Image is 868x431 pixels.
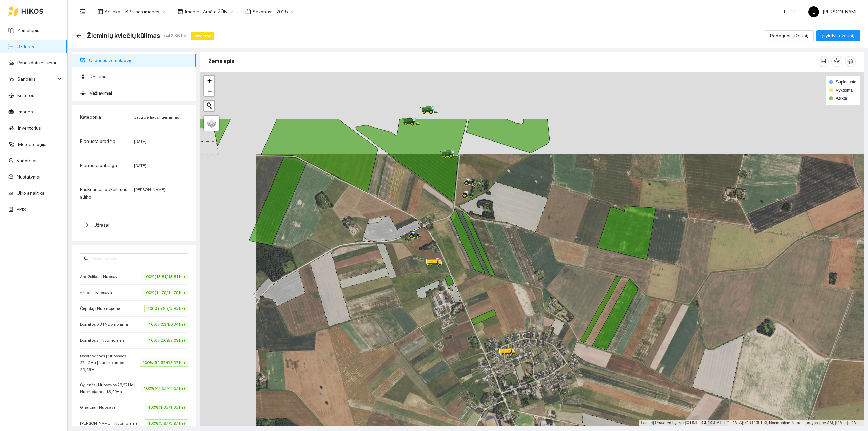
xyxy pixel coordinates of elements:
[784,6,795,17] span: LT
[80,337,128,344] span: Donatos 2 | Nuomojama
[204,101,214,111] button: Initiate a new search
[208,52,818,71] div: Žemėlapis
[677,420,684,425] a: Esri
[836,88,853,93] span: Vykdoma
[80,353,140,373] span: Drevinskienės | Nuosavos 27,12Ha | Nuomojamos 25,45Ha
[822,32,854,39] span: Įvykdyti užduotį
[17,109,33,114] a: Įmonės
[207,76,212,85] span: +
[203,6,233,17] span: Arsėta ŽŪB
[17,93,34,98] a: Kultūros
[90,70,191,83] span: Resursai
[204,76,214,86] a: Zoom in
[17,190,45,196] a: Ūkio analitika
[76,5,90,18] button: menu-fold
[813,6,815,17] span: L
[17,27,39,33] a: Žemėlapis
[105,8,121,15] span: Aplinka :
[818,56,829,67] button: column-width
[134,163,146,168] span: [DATE]
[204,86,214,96] a: Zoom out
[141,385,188,392] span: 100% (41.67/41.67 ha)
[94,222,110,228] span: Užrašai
[80,420,141,427] span: [PERSON_NAME] | Nuomojama
[98,9,103,14] span: layout
[836,96,847,101] span: Atlikta
[639,420,864,426] div: | Powered by © HNIT-[GEOGRAPHIC_DATA]; ORT10LT ©, Nacionalinė žemės tarnyba prie AM, [DATE]-[DATE]
[87,30,160,41] span: Žieminių kviečių kūlimas
[141,289,188,296] span: 100% (14.79/14.79 ha)
[76,33,81,39] div: Atgal
[140,359,188,367] span: 100% (52.57/52.57 ha)
[164,32,186,39] span: 542.36 ha
[80,8,86,15] span: menu-fold
[17,158,36,163] a: Vartotojai
[17,207,26,212] a: PPIS
[145,419,188,427] span: 100% (5.97/5.97 ha)
[85,223,90,227] span: right
[90,86,191,100] span: Važiavimai
[80,273,123,280] span: Andželikos | Nuosava
[808,9,860,14] span: [PERSON_NAME]
[818,59,828,64] span: column-width
[816,30,860,41] button: Įvykdyti užduotį
[144,305,188,312] span: 100% (5.95/5.95 ha)
[84,256,89,261] span: search
[80,138,115,144] span: Planuota pradžia
[80,404,119,411] span: Ginaičiai | Nuosava
[185,8,199,15] span: Įmonė :
[80,114,101,120] span: Kategorija
[134,115,179,120] span: Javų derliaus nuėmimas
[76,33,81,38] span: arrow-left
[17,44,37,49] a: Užduotys
[178,9,183,14] span: shop
[765,33,814,38] a: Redaguoti užduotį
[17,174,40,180] a: Nustatymai
[80,163,117,168] span: Planuota pabaiga
[80,305,124,312] span: Čepokų | Nuomojama
[253,8,272,15] span: Sezonas :
[80,187,127,200] span: Paskutinius pakeitimus atliko
[141,273,188,280] span: 100% (13.81/13.81 ha)
[134,139,146,144] span: [DATE]
[80,289,115,296] span: Ąžuolų | Nuosava
[125,6,165,17] span: BP visos įmonės
[134,187,165,192] span: [PERSON_NAME]
[80,381,141,395] span: Gylienės | Nuosavos 28,27Ha | Nuomojamos 13,40Ha
[80,321,132,328] span: Donatos 0,3 | Nuomojama
[685,420,686,425] span: |
[836,80,856,85] span: Suplanuota
[207,87,212,95] span: −
[276,6,294,17] span: 2025
[80,217,188,233] div: Užrašai
[145,404,188,411] span: 100% (1.85/1.85 ha)
[18,142,47,147] a: Meteorologija
[17,72,56,86] span: Sandėlis
[765,30,814,41] button: Redaguoti užduotį
[146,321,188,328] span: 100% (0.34/0.34 ha)
[18,125,41,131] a: Inventorius
[245,9,251,14] span: calendar
[641,420,653,425] a: Leaflet
[89,54,191,67] span: Užduotis žemėlapyje
[191,32,214,40] span: Vykdoma
[146,337,188,344] span: 100% (2.09/2.09 ha)
[17,60,56,65] a: Panaudoti resursai
[204,116,219,131] a: Layers
[770,32,808,39] span: Redaguoti užduotį
[90,255,184,262] input: Ieškoti lauko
